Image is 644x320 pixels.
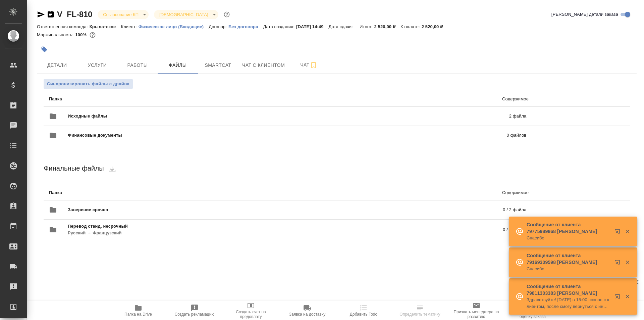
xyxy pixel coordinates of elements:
p: Договор: [209,24,228,29]
p: 100% [75,32,88,37]
button: Синхронизировать файлы с драйва [44,79,133,89]
p: Ответственная команда: [37,24,90,29]
p: Клиент: [121,24,138,29]
span: Перевод станд. несрочный [68,223,315,230]
button: Открыть в новой вкладке [611,290,627,306]
p: Маржинальность: [37,32,75,37]
p: Спасибо [527,266,610,272]
span: Чат [293,61,325,69]
p: Папка [49,189,282,196]
a: Физическое лицо (Входящие) [139,24,209,29]
span: Синхронизировать файлы с драйва [47,81,129,87]
p: 0 / 2 файла [306,207,526,213]
span: Детали [41,61,73,70]
p: Крылатское [90,24,121,29]
p: Сообщение от клиента 79169309598 [PERSON_NAME] [527,252,610,266]
button: Скопировать ссылку для ЯМессенджера [37,10,45,18]
span: Файлы [162,61,194,70]
p: 2 520,00 ₽ [422,24,448,29]
p: К оплате: [400,24,422,29]
p: Спасибо [527,235,610,241]
button: Открыть в новой вкладке [611,256,627,272]
p: Дата сдачи: [329,24,355,29]
p: Физическое лицо (Входящие) [139,24,209,29]
span: Финальные файлы [44,165,104,172]
p: Содержимое [282,189,529,196]
span: Финансовые документы [68,132,314,139]
span: Работы [121,61,154,70]
button: folder [45,127,61,143]
p: Без договора [228,24,263,29]
div: Согласование КП [154,10,218,19]
button: Открыть в новой вкладке [611,225,627,241]
p: 0 файлов [314,132,526,139]
button: [DEMOGRAPHIC_DATA] [157,12,210,17]
p: Папка [49,96,282,102]
span: Smartcat [202,61,234,70]
span: [PERSON_NAME] детали заказа [551,11,618,18]
span: Услуги [81,61,113,70]
svg: Подписаться [310,61,318,69]
span: Заверение срочно [68,207,306,213]
button: download [104,161,120,177]
div: Согласование КП [98,10,149,19]
p: [DATE] 14:49 [296,24,329,29]
span: Чат с клиентом [242,61,285,70]
button: folder [45,108,61,124]
p: 0 / 2 файла [315,226,526,233]
button: Закрыть [621,228,634,234]
p: Итого: [360,24,374,29]
p: Дата создания: [263,24,296,29]
span: Исходные файлы [68,113,308,120]
button: Добавить тэг [37,42,52,57]
button: Закрыть [621,293,634,300]
p: Сообщение от клиента 79811303383 [PERSON_NAME] [527,283,610,296]
a: V_FL-810 [57,10,92,19]
a: Без договора [228,24,263,29]
button: 0.00 RUB; [88,31,97,39]
p: Сообщение от клиента 79775989868 [PERSON_NAME] [527,221,610,235]
p: 2 файла [308,113,526,120]
button: Закрыть [621,259,634,265]
button: Согласование КП [101,12,141,17]
p: Содержимое [282,96,529,102]
p: 2 520,00 ₽ [374,24,400,29]
p: Русский → Французский [68,230,315,236]
button: folder [45,222,61,238]
button: Скопировать ссылку [47,10,55,18]
p: Здравствуйте! [DATE] в 15:00 созвон с клиентом, после смогу вернуться с информацией [GEOGRAPHIC_D... [527,296,610,310]
button: Доп статусы указывают на важность/срочность заказа [222,10,231,19]
button: folder [45,202,61,218]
